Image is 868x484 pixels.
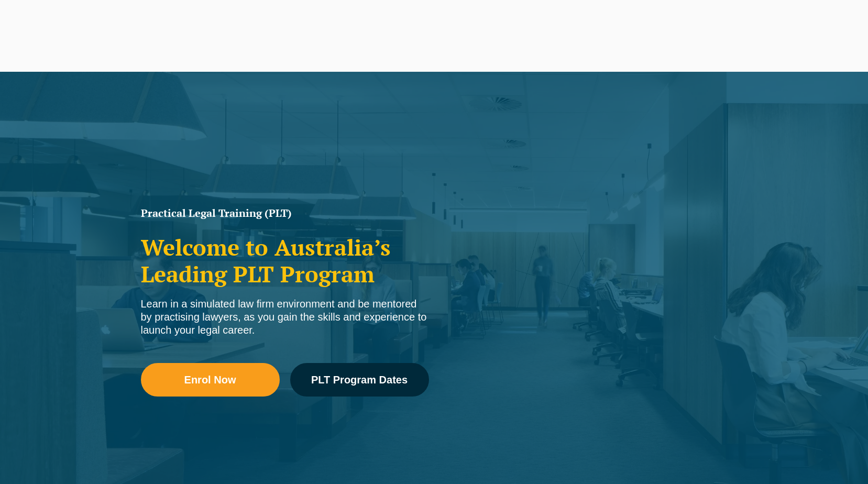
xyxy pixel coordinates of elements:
span: Enrol Now [184,375,236,385]
a: PLT Program Dates [290,363,429,397]
a: Enrol Now [141,363,280,397]
div: Learn in a simulated law firm environment and be mentored by practising lawyers, as you gain the ... [141,298,429,337]
span: PLT Program Dates [311,375,408,385]
h2: Welcome to Australia’s Leading PLT Program [141,234,429,287]
h1: Practical Legal Training (PLT) [141,208,429,218]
